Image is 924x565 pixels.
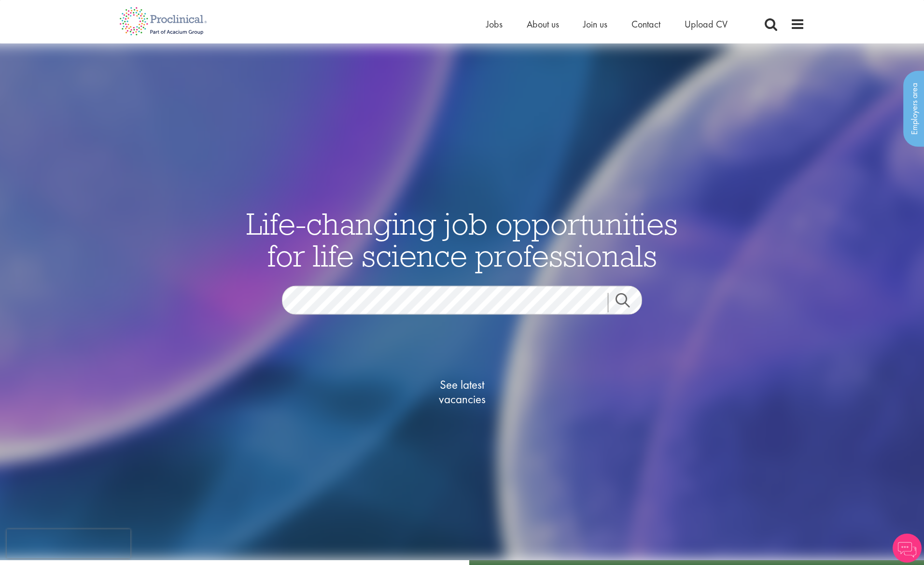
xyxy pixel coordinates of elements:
[685,18,728,30] a: Upload CV
[583,18,607,30] a: Join us
[527,18,559,30] a: About us
[608,293,649,312] a: Job search submit button
[631,18,660,30] a: Contact
[414,377,510,406] span: See latest vacancies
[486,18,503,30] a: Jobs
[893,534,922,563] img: Chatbot
[7,529,130,558] iframe: reCAPTCHA
[414,339,510,445] a: See latestvacancies
[246,204,678,274] span: Life-changing job opportunities for life science professionals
